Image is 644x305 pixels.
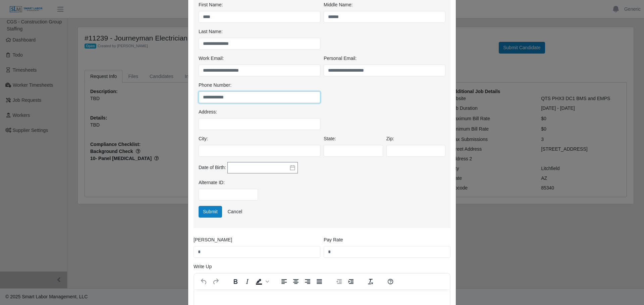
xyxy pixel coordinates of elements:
label: Alternate ID: [199,179,225,186]
div: Background color Black [253,277,270,286]
label: Phone Number: [199,82,231,89]
body: Rich Text Area. Press ALT-0 for help. [5,5,250,13]
label: Personal Email: [324,55,357,62]
button: Clear formatting [365,277,376,286]
label: Last Name: [199,28,223,35]
label: City: [199,135,208,142]
button: Italic [241,277,253,286]
button: Submit [199,206,222,218]
button: Increase indent [345,277,357,286]
button: Bold [230,277,241,286]
label: Work Email: [199,55,224,62]
label: Write Up [194,263,212,270]
label: Date of Birth: [199,164,226,171]
button: Align center [290,277,302,286]
button: Justify [314,277,325,286]
label: State: [324,135,336,142]
button: Redo [210,277,221,286]
button: Undo [198,277,210,286]
label: Pay Rate [324,236,343,243]
button: Align left [278,277,290,286]
label: Address: [199,108,217,116]
label: [PERSON_NAME] [194,236,232,243]
button: Help [385,277,396,286]
button: Decrease indent [333,277,345,286]
label: Zip: [386,135,394,142]
button: Align right [302,277,313,286]
a: Cancel [223,206,247,218]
